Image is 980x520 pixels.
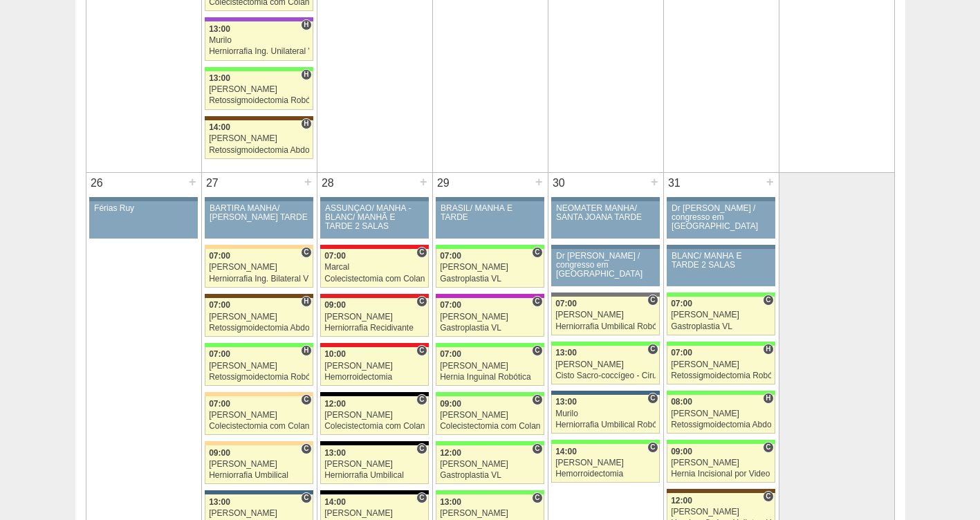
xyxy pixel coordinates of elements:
div: 27 [202,173,223,194]
div: 29 [433,173,454,194]
div: [PERSON_NAME] [209,263,309,272]
div: Colecistectomia com Colangiografia VL [440,422,540,431]
div: 30 [548,173,570,194]
span: Consultório [416,394,427,405]
div: + [418,173,429,191]
div: 26 [86,173,108,194]
div: Hemorroidectomia [555,470,656,479]
div: Key: Bartira [205,441,313,445]
span: Consultório [301,443,311,454]
div: Retossigmoidectomia Abdominal VL [209,146,309,155]
div: Key: Assunção [320,245,428,249]
div: Key: Brasil [205,67,313,71]
div: + [649,173,660,191]
span: 14:00 [555,447,577,456]
span: Consultório [416,443,427,454]
div: ASSUNÇÃO/ MANHÃ -BLANC/ MANHÃ E TARDE 2 SALAS [325,204,424,232]
div: Key: Assunção [320,294,428,298]
span: Consultório [763,491,773,502]
div: Key: Santa Joana [205,294,313,298]
div: Herniorrafia Umbilical [209,471,309,480]
span: Hospital [301,69,311,80]
div: Herniorrafia Umbilical Robótica [555,420,656,429]
span: 13:00 [209,24,230,34]
div: Key: São Luiz - Jabaquara [205,490,313,494]
div: Murilo [209,36,309,45]
span: Consultório [647,442,658,453]
div: Herniorrafia Umbilical Robótica [555,322,656,331]
a: C 07:00 [PERSON_NAME] Hernia Inguinal Robótica [436,347,544,386]
div: Retossigmoidectomia Abdominal VL [671,420,771,429]
span: 12:00 [671,496,692,505]
a: C 13:00 [PERSON_NAME] Cisto Sacro-coccígeo - Cirurgia [551,346,659,384]
span: 07:00 [671,299,692,308]
div: Herniorrafia Ing. Bilateral VL [209,275,309,284]
div: Key: Brasil [667,440,775,444]
a: C 07:00 [PERSON_NAME] Colecistectomia com Colangiografia VL [205,396,313,435]
span: 08:00 [671,397,692,407]
a: C 13:00 [PERSON_NAME] Herniorrafia Umbilical [320,445,428,484]
span: 09:00 [671,447,692,456]
div: Gastroplastia VL [440,324,540,333]
span: 09:00 [209,448,230,458]
div: [PERSON_NAME] [209,460,309,469]
a: C 07:00 [PERSON_NAME] Herniorrafia Ing. Bilateral VL [205,249,313,288]
div: Key: Brasil [436,441,544,445]
span: 07:00 [555,299,577,308]
a: C 07:00 [PERSON_NAME] Herniorrafia Umbilical Robótica [551,297,659,335]
span: 07:00 [324,251,346,261]
a: C 09:00 [PERSON_NAME] Herniorrafia Recidivante [320,298,428,337]
a: H 07:00 [PERSON_NAME] Retossigmoidectomia Robótica [667,346,775,384]
a: C 07:00 [PERSON_NAME] Gastroplastia VL [436,249,544,288]
div: [PERSON_NAME] [671,508,771,517]
span: Consultório [301,394,311,405]
span: 07:00 [671,348,692,357]
span: Consultório [532,247,542,258]
div: Hernia Incisional por Video [671,470,771,479]
div: Key: Aviso [551,245,659,249]
div: 31 [664,173,685,194]
span: Consultório [532,345,542,356]
div: [PERSON_NAME] [209,362,309,371]
span: 07:00 [209,300,230,310]
span: 12:00 [440,448,461,458]
span: Consultório [763,442,773,453]
span: 13:00 [324,448,346,458]
div: [PERSON_NAME] [671,409,771,418]
a: C 07:00 Marcal Colecistectomia com Colangiografia VL [320,249,428,288]
a: C 12:00 [PERSON_NAME] Colecistectomia com Colangiografia VL [320,396,428,435]
div: Dr [PERSON_NAME] / congresso em [GEOGRAPHIC_DATA] [556,252,655,279]
span: Hospital [301,345,311,356]
a: Dr [PERSON_NAME] / congresso em [GEOGRAPHIC_DATA] [667,201,775,239]
div: Gastroplastia VL [440,275,540,284]
span: Consultório [416,492,427,503]
span: Consultório [763,295,773,306]
a: BARTIRA MANHÃ/ [PERSON_NAME] TARDE [205,201,313,239]
span: Consultório [647,393,658,404]
div: Key: Brasil [551,440,659,444]
div: Key: Maria Braido [436,294,544,298]
div: Key: São Luiz - Jabaquara [551,391,659,395]
div: [PERSON_NAME] [209,509,309,518]
span: 07:00 [209,251,230,261]
div: [PERSON_NAME] [209,313,309,322]
a: NEOMATER MANHÃ/ SANTA JOANA TARDE [551,201,659,239]
div: Key: Aviso [667,197,775,201]
div: [PERSON_NAME] [555,310,656,319]
span: Consultório [416,296,427,307]
span: 09:00 [440,399,461,409]
a: C 07:00 [PERSON_NAME] Gastroplastia VL [667,297,775,335]
span: Hospital [763,344,773,355]
div: Key: Blanc [320,441,428,445]
div: [PERSON_NAME] [324,362,425,371]
span: 13:00 [555,348,577,357]
span: 07:00 [209,399,230,409]
span: Hospital [301,296,311,307]
div: Key: Santa Joana [667,489,775,493]
div: Hemorroidectomia [324,373,425,382]
a: H 13:00 Murilo Herniorrafia Ing. Unilateral VL [205,21,313,60]
div: Key: Brasil [436,490,544,494]
div: Key: Aviso [205,197,313,201]
div: Key: Brasil [667,342,775,346]
span: 13:00 [209,497,230,507]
